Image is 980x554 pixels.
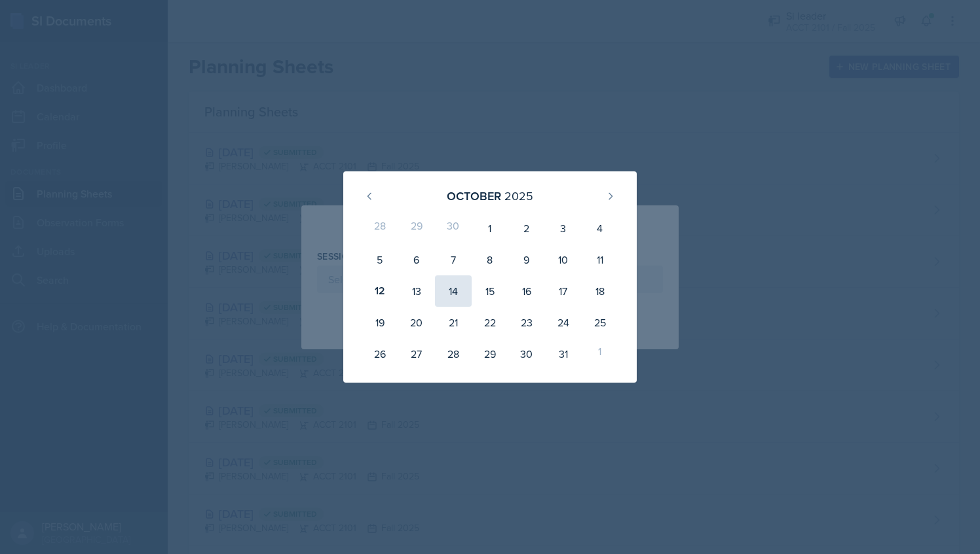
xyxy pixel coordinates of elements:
[362,338,398,370] div: 26
[362,213,398,244] div: 28
[398,244,435,275] div: 6
[508,213,545,244] div: 2
[435,338,472,370] div: 28
[435,244,472,275] div: 7
[435,275,472,307] div: 14
[504,187,533,205] div: 2025
[362,307,398,338] div: 19
[508,275,545,307] div: 16
[447,187,501,205] div: October
[472,275,508,307] div: 15
[398,275,435,307] div: 13
[472,338,508,370] div: 29
[435,307,472,338] div: 21
[508,338,545,370] div: 30
[398,213,435,244] div: 29
[508,307,545,338] div: 23
[582,275,618,307] div: 18
[435,213,472,244] div: 30
[472,307,508,338] div: 22
[398,307,435,338] div: 20
[545,213,582,244] div: 3
[582,338,618,370] div: 1
[582,213,618,244] div: 4
[472,244,508,275] div: 8
[545,338,582,370] div: 31
[472,213,508,244] div: 1
[508,244,545,275] div: 9
[545,275,582,307] div: 17
[545,307,582,338] div: 24
[582,307,618,338] div: 25
[545,244,582,275] div: 10
[398,338,435,370] div: 27
[362,275,398,307] div: 12
[362,244,398,275] div: 5
[582,244,618,275] div: 11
